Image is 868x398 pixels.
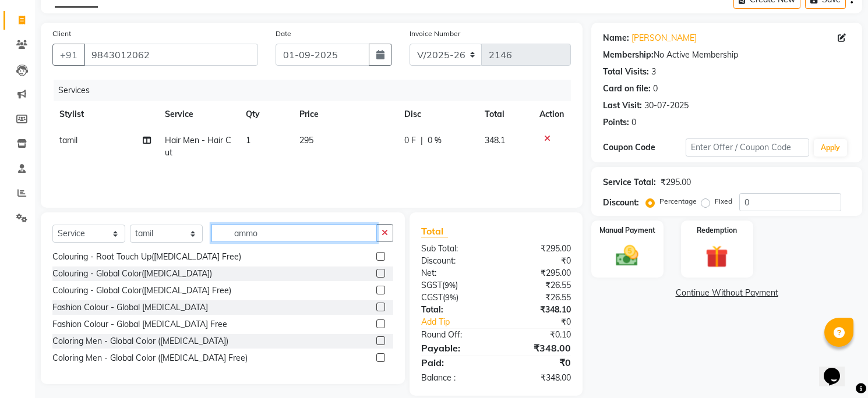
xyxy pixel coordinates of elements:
img: _gift.svg [698,243,735,271]
div: ₹348.10 [496,304,580,316]
input: Search by Name/Mobile/Email/Code [84,44,258,66]
div: Last Visit: [603,99,642,112]
div: Discount: [412,255,496,267]
div: Payable: [412,341,496,355]
div: Coloring Men - Global Color ([MEDICAL_DATA]) [52,335,228,347]
th: Action [532,101,571,127]
div: Sub Total: [412,243,496,255]
span: 9% [444,280,456,290]
div: ₹295.00 [661,176,691,189]
span: 295 [299,135,313,145]
div: 3 [651,66,656,78]
span: 9% [445,293,456,302]
div: 0 [631,116,636,129]
label: Manual Payment [599,225,655,236]
div: Coupon Code [603,141,686,154]
iframe: chat widget [819,351,856,386]
label: Invoice Number [410,29,460,39]
a: Add Tip [412,316,510,328]
div: Total Visits: [603,66,649,78]
input: Search or Scan [211,224,377,242]
label: Percentage [659,196,697,207]
div: ₹26.55 [496,292,580,304]
div: Colouring - Global Color([MEDICAL_DATA] Free) [52,285,231,297]
span: SGST [421,280,442,290]
div: Discount: [603,197,639,209]
a: [PERSON_NAME] [631,32,697,44]
span: 0 % [428,134,442,147]
span: Total [421,225,448,237]
div: 30-07-2025 [644,99,689,112]
button: Apply [814,139,847,157]
div: Card on file: [603,83,651,95]
span: | [421,134,423,147]
div: ( ) [412,292,496,304]
div: Fashion Colour - Global [MEDICAL_DATA] [52,301,208,314]
span: Hair Men - Hair Cut [165,135,231,158]
div: Name: [603,32,629,44]
div: ₹0 [496,255,580,267]
img: _cash.svg [609,243,645,269]
div: Net: [412,267,496,279]
th: Disc [397,101,478,127]
div: Balance : [412,372,496,384]
div: Services [54,80,580,101]
span: 0 F [404,134,416,147]
th: Total [478,101,532,127]
span: CGST [421,292,443,303]
div: Membership: [603,49,654,61]
div: ₹0.10 [496,329,580,341]
label: Redemption [697,225,737,236]
div: No Active Membership [603,49,851,61]
div: ₹295.00 [496,243,580,255]
div: Service Total: [603,176,656,189]
div: Fashion Colour - Global [MEDICAL_DATA] Free [52,318,227,331]
label: Client [52,29,71,39]
th: Stylist [52,101,158,127]
div: Points: [603,116,629,129]
div: ₹295.00 [496,267,580,279]
label: Date [276,29,291,39]
a: Continue Without Payment [594,287,860,299]
div: ₹348.00 [496,341,580,355]
div: Coloring Men - Global Color ([MEDICAL_DATA] Free) [52,352,248,364]
div: Colouring - Root Touch Up([MEDICAL_DATA] Free) [52,251,241,263]
th: Qty [239,101,293,127]
th: Service [158,101,239,127]
div: Paid: [412,356,496,369]
input: Enter Offer / Coupon Code [686,138,810,157]
div: Colouring - Global Color([MEDICAL_DATA]) [52,268,212,280]
span: tamil [59,135,77,145]
div: Total: [412,304,496,316]
span: 348.1 [485,135,505,145]
span: 1 [246,135,250,145]
div: ₹26.55 [496,279,580,292]
div: ( ) [412,279,496,292]
div: ₹0 [496,356,580,369]
div: Round Off: [412,329,496,341]
label: Fixed [715,196,732,207]
div: ₹0 [510,316,580,328]
th: Price [292,101,397,127]
div: 0 [653,83,658,95]
button: +91 [52,44,85,66]
div: ₹348.00 [496,372,580,384]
